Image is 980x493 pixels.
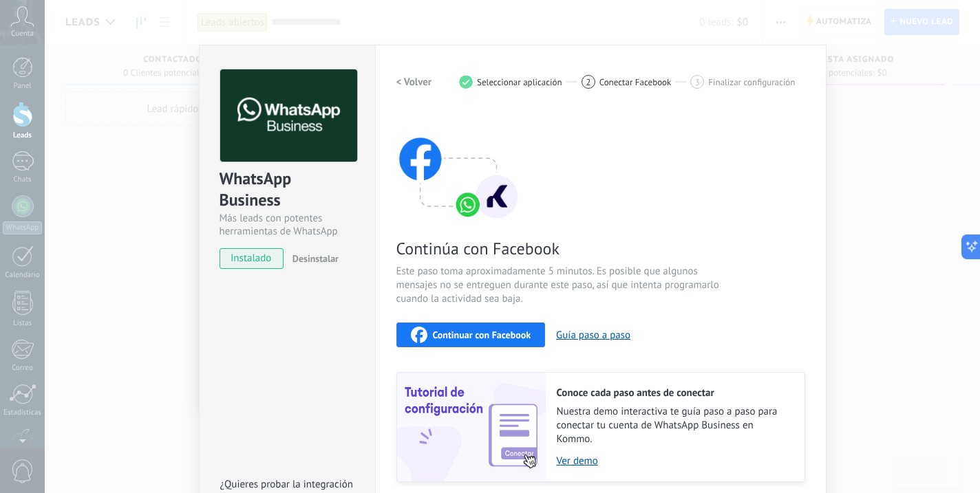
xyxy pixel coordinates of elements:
div: Más leads con potentes herramientas de WhatsApp [220,212,355,238]
span: Continúa con Facebook [396,238,724,259]
div: WhatsApp Business [220,168,355,212]
button: Continuar con Facebook [396,322,546,347]
span: 2 [586,76,590,88]
span: Nuestra demo interactiva te guía paso a paso para conectar tu cuenta de WhatsApp Business en Kommo. [557,405,791,446]
img: connect with facebook [396,111,520,221]
a: Ver demo [557,454,791,468]
span: 3 [695,76,700,88]
button: Guía paso a paso [556,329,630,342]
img: logo_main.png [220,69,357,162]
span: Finalizar configuración [708,77,795,87]
span: Seleccionar aplicación [477,77,562,87]
span: Este paso toma aproximadamente 5 minutos. Es posible que algunos mensajes no se entreguen durante... [396,265,724,306]
button: < Volver [396,69,432,94]
h2: < Volver [396,76,432,89]
span: Conectar Facebook [599,77,672,87]
span: Desinstalar [292,252,339,265]
span: instalado [220,248,283,269]
span: Continuar con Facebook [433,330,531,340]
h2: Conoce cada paso antes de conectar [557,386,791,399]
button: Desinstalar [287,248,339,269]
